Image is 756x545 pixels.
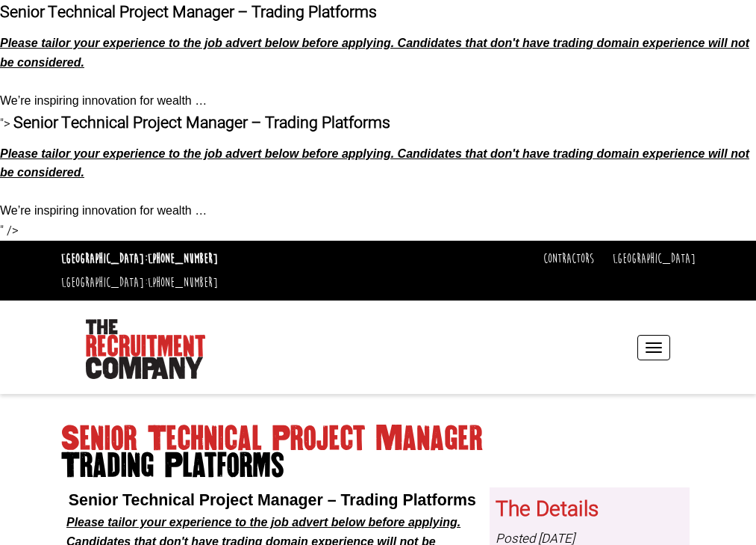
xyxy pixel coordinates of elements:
h3: The Details [496,499,684,522]
span: Trading Platforms [61,452,696,479]
a: [PHONE_NUMBER] [148,274,218,291]
li: [GEOGRAPHIC_DATA]: [57,247,222,271]
a: Contractors [543,250,594,267]
img: The Recruitment Company [86,319,205,379]
a: [PHONE_NUMBER] [148,250,218,267]
span: Senior Technical Project Manager – Trading Platforms [69,491,476,509]
span: Senior Technical Project Manager – Trading Platforms [13,111,390,135]
h1: Senior Technical Project Manager [61,425,696,479]
li: [GEOGRAPHIC_DATA]: [57,271,222,295]
a: [GEOGRAPHIC_DATA] [613,250,696,267]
